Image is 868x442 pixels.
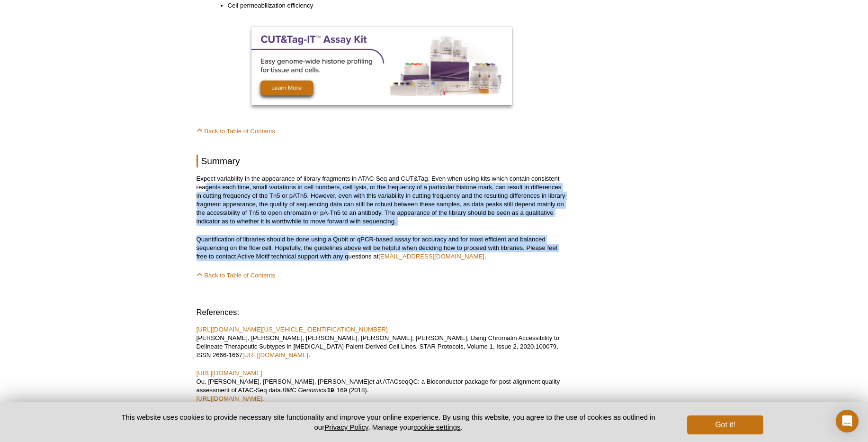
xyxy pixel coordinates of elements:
[242,351,308,359] a: [URL][DOMAIN_NAME]
[105,412,672,432] p: This website uses cookies to provide necessary site functionality and improve your online experie...
[197,128,276,135] a: Back to Table of Contents
[327,387,334,394] strong: 19
[197,175,567,226] p: Expect variability in the appearance of library fragments in ATAC-Seq and CUT&Tag. Even when usin...
[251,27,512,105] img: Optimized CUT&Tag-IT Assay Kits
[197,155,567,167] h2: Summary
[228,1,558,10] li: Cell permeabilization efficiency
[197,369,567,403] p: Ou, [PERSON_NAME], [PERSON_NAME], [PERSON_NAME] ATACseqQC: a Bioconductor package for post-alignm...
[197,235,567,261] p: Quantification of libraries should be done using a Qubit or qPCR-based assay for accuracy and for...
[378,253,484,260] a: [EMAIL_ADDRESS][DOMAIN_NAME]
[197,369,262,377] a: [URL][DOMAIN_NAME]
[197,272,276,279] a: Back to Table of Contents
[197,395,262,402] a: [URL][DOMAIN_NAME]
[324,423,368,431] a: Privacy Policy
[197,326,388,333] a: [URL][DOMAIN_NAME][US_VEHICLE_IDENTIFICATION_NUMBER]
[197,307,567,318] h3: References:
[369,378,383,385] em: et al.
[197,325,567,359] p: [PERSON_NAME], [PERSON_NAME], [PERSON_NAME], [PERSON_NAME], [PERSON_NAME], Using Chromatin Access...
[687,415,763,434] button: Got it!
[283,387,326,394] em: BMC Genomics
[836,410,859,433] div: Open Intercom Messenger
[413,423,460,431] button: cookie settings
